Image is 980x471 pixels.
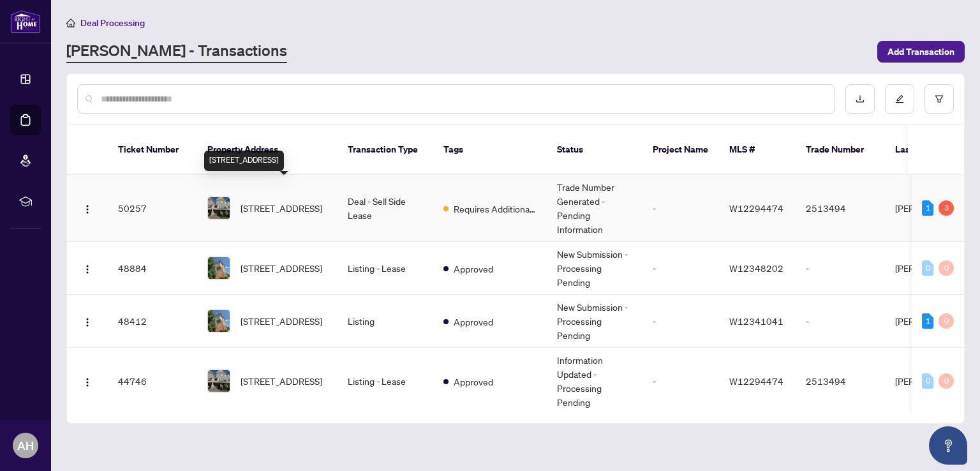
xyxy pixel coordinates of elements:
td: Listing - Lease [338,242,433,295]
button: Logo [77,198,98,218]
span: [STREET_ADDRESS] [241,314,322,328]
span: Requires Additional Docs [454,202,537,216]
span: [STREET_ADDRESS] [241,374,322,388]
span: [STREET_ADDRESS] [241,201,322,215]
th: Transaction Type [338,125,433,175]
span: home [66,19,75,27]
div: 0 [939,313,954,329]
div: 3 [939,200,954,216]
div: 0 [939,260,954,276]
td: - [796,242,885,295]
img: thumbnail-img [208,257,230,279]
img: Logo [82,377,93,387]
td: Listing [338,295,433,348]
th: MLS # [719,125,796,175]
button: filter [924,84,954,114]
span: Approved [454,375,493,389]
td: - [642,295,719,348]
td: New Submission - Processing Pending [547,295,642,348]
img: thumbnail-img [208,370,230,392]
button: download [845,84,875,114]
img: Logo [82,264,93,274]
span: W12341041 [729,315,783,327]
div: 0 [922,373,933,389]
td: Listing - Lease [338,348,433,415]
button: Logo [77,371,98,391]
button: Logo [77,258,98,278]
td: 2513494 [796,175,885,242]
span: edit [895,94,904,103]
span: W12294474 [729,375,783,387]
img: logo [10,10,41,33]
div: 1 [922,200,933,216]
span: W12348202 [729,262,783,274]
td: - [642,348,719,415]
img: thumbnail-img [208,197,230,219]
span: Approved [454,315,493,329]
button: edit [885,84,914,114]
td: - [642,175,719,242]
span: Add Transaction [887,41,954,62]
th: Ticket Number [108,125,197,175]
button: Add Transaction [877,41,965,63]
td: 48884 [108,242,197,295]
div: [STREET_ADDRESS] [204,151,284,171]
td: 48412 [108,295,197,348]
span: Approved [454,262,493,276]
td: New Submission - Processing Pending [547,242,642,295]
div: 1 [922,313,933,329]
div: 0 [922,260,933,276]
td: 44746 [108,348,197,415]
td: Trade Number Generated - Pending Information [547,175,642,242]
th: Project Name [642,125,719,175]
th: Tags [433,125,547,175]
td: Information Updated - Processing Pending [547,348,642,415]
img: thumbnail-img [208,310,230,332]
th: Property Address [197,125,338,175]
td: - [796,295,885,348]
td: - [642,242,719,295]
span: W12294474 [729,202,783,214]
span: AH [17,437,34,454]
button: Logo [77,311,98,331]
td: 2513494 [796,348,885,415]
div: 0 [939,373,954,389]
span: Deal Processing [80,17,145,29]
img: Logo [82,204,93,214]
td: Deal - Sell Side Lease [338,175,433,242]
th: Status [547,125,642,175]
span: filter [935,94,944,103]
td: 50257 [108,175,197,242]
img: Logo [82,317,93,327]
button: Open asap [929,426,967,465]
span: [STREET_ADDRESS] [241,261,322,275]
th: Trade Number [796,125,885,175]
a: [PERSON_NAME] - Transactions [66,40,287,63]
span: download [856,94,865,103]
